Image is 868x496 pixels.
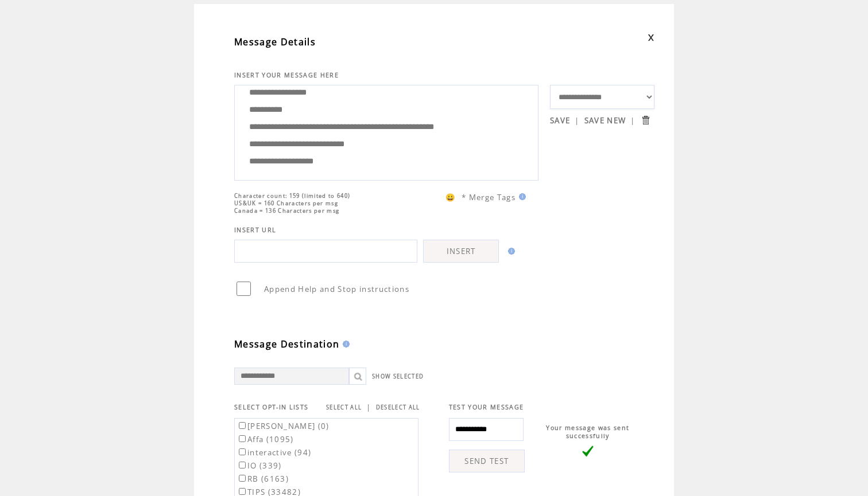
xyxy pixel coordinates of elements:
[449,450,525,472] a: SEND TEST
[326,404,362,411] a: SELECT ALL
[584,115,626,126] a: SAVE NEW
[237,421,330,431] label: [PERSON_NAME] (0)
[339,341,350,347] img: help.gif
[234,338,339,350] span: Message Destination
[234,226,276,234] span: INSERT URL
[237,434,294,444] label: Affa (1095)
[234,200,338,207] span: US&UK = 160 Characters per msg
[239,435,246,442] input: Affa (1095)
[234,207,339,214] span: Canada = 136 Characters per msg
[239,475,246,482] input: RB (6163)
[234,403,308,411] span: SELECT OPT-IN LISTS
[239,448,246,455] input: interactive (94)
[449,403,524,411] span: TEST YOUR MESSAGE
[445,192,456,202] span: 😀
[462,192,516,202] span: * Merge Tags
[237,460,282,471] label: IO (339)
[376,404,420,411] a: DESELECT ALL
[234,71,339,79] span: INSERT YOUR MESSAGE HERE
[366,402,371,412] span: |
[239,488,246,495] input: TIPS (33482)
[630,115,635,126] span: |
[264,284,409,294] span: Append Help and Stop instructions
[550,115,570,126] a: SAVE
[239,462,246,468] input: IO (339)
[239,422,246,429] input: [PERSON_NAME] (0)
[582,446,594,457] img: vLarge.png
[546,424,629,440] span: Your message was sent successfully
[575,115,579,126] span: |
[640,115,651,126] input: Submit
[372,373,424,380] a: SHOW SELECTED
[423,240,499,263] a: INSERT
[237,474,289,484] label: RB (6163)
[505,248,515,255] img: help.gif
[237,447,311,458] label: interactive (94)
[234,192,350,200] span: Character count: 159 (limited to 640)
[516,193,526,200] img: help.gif
[234,36,316,48] span: Message Details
